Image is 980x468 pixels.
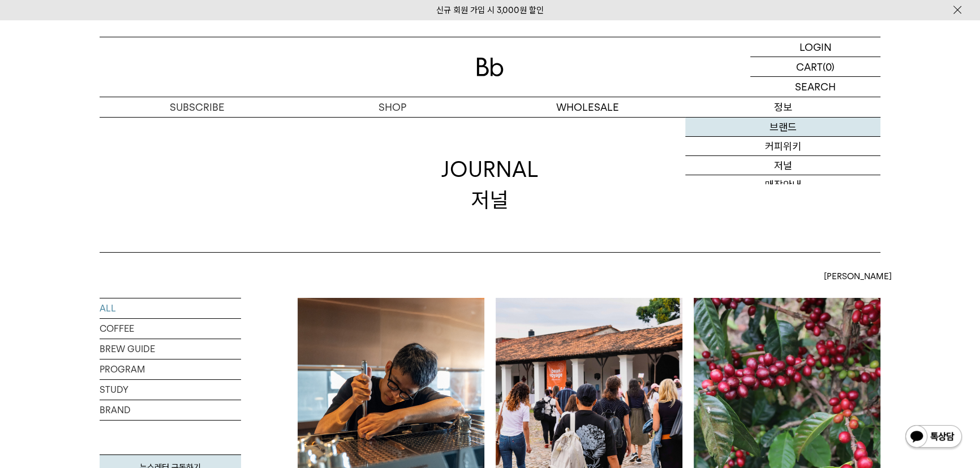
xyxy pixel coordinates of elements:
[796,57,823,76] p: CART
[685,175,880,194] a: 매장안내
[295,97,490,117] a: SHOP
[750,57,880,77] a: CART (0)
[100,339,241,359] a: BREW GUIDE
[685,156,880,175] a: 저널
[685,118,880,137] a: 브랜드
[476,58,504,76] img: 로고
[795,77,836,97] p: SEARCH
[904,424,963,451] img: 카카오톡 채널 1:1 채팅 버튼
[685,97,880,117] p: 정보
[100,298,241,318] a: ALL
[441,154,539,214] div: JOURNAL 저널
[100,400,241,420] a: BRAND
[490,97,685,117] p: WHOLESALE
[750,37,880,57] a: LOGIN
[824,270,892,283] span: [PERSON_NAME]
[436,5,544,15] a: 신규 회원 가입 시 3,000원 할인
[800,37,832,57] p: LOGIN
[100,319,241,339] a: COFFEE
[823,57,835,76] p: (0)
[100,380,241,400] a: STUDY
[100,97,295,117] a: SUBSCRIBE
[685,137,880,156] a: 커피위키
[100,359,241,379] a: PROGRAM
